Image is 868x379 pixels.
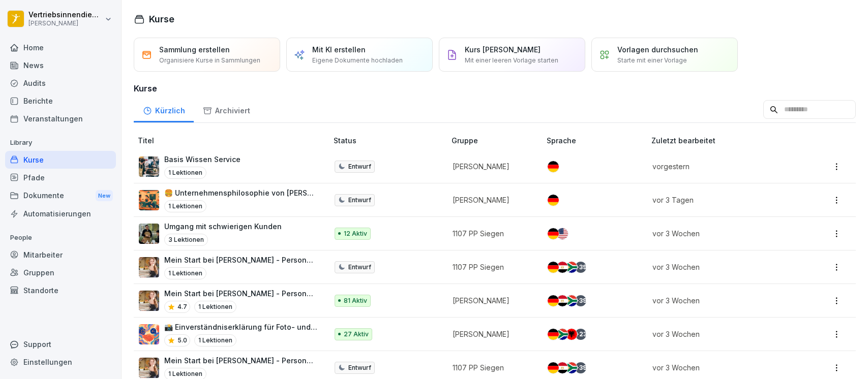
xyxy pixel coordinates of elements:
p: Mein Start bei [PERSON_NAME] - Personalfragebogen [164,288,317,299]
p: Mit KI erstellen [312,44,366,55]
p: vor 3 Wochen [652,295,791,306]
p: Basis Wissen Service [164,154,241,165]
p: Vorlagen durchsuchen [617,44,698,55]
img: aaay8cu0h1hwaqqp9269xjan.png [139,257,159,277]
img: za.svg [557,329,568,340]
a: Gruppen [5,264,116,281]
p: Entwurf [348,196,371,205]
img: de.svg [548,228,559,239]
div: Dokumente [5,186,116,205]
p: Umgang mit schwierigen Kunden [164,221,282,232]
p: 3 Lektionen [164,234,208,246]
img: eg.svg [557,262,568,273]
img: za.svg [566,362,577,373]
a: Kurse [5,151,116,169]
p: [PERSON_NAME] [453,295,530,306]
img: us.svg [557,228,568,239]
p: Mein Start bei [PERSON_NAME] - Personalfragebogen [164,255,317,265]
img: al.svg [566,329,577,340]
p: Sammlung erstellen [159,44,230,55]
img: kmlaa60hhy6rj8umu5j2s6g8.png [139,324,159,344]
p: Organisiere Kurse in Sammlungen [159,56,260,65]
p: Library [5,135,116,151]
img: za.svg [566,262,577,273]
p: [PERSON_NAME] [28,20,103,27]
p: vorgestern [652,161,791,172]
p: Entwurf [348,162,371,171]
a: Audits [5,74,116,92]
p: 1 Lektionen [164,267,206,279]
p: vor 3 Tagen [652,195,791,205]
img: de.svg [548,295,559,306]
p: Eigene Dokumente hochladen [312,56,403,65]
p: [PERSON_NAME] [453,329,530,339]
img: q0jl4bd5xju9p4hrjzcacmjx.png [139,156,159,177]
p: Gruppe [452,135,543,146]
p: Zuletzt bearbeitet [651,135,803,146]
img: de.svg [548,362,559,373]
p: 81 Aktiv [344,296,367,305]
a: Berichte [5,92,116,110]
img: aaay8cu0h1hwaqqp9269xjan.png [139,358,159,378]
p: 1 Lektionen [164,200,206,212]
a: Einstellungen [5,353,116,371]
p: 27 Aktiv [344,330,369,339]
p: 1 Lektionen [194,334,236,346]
p: 12 Aktiv [344,229,367,238]
img: de.svg [548,262,559,273]
a: Veranstaltungen [5,110,116,128]
a: Pfade [5,169,116,186]
img: de.svg [548,329,559,340]
p: People [5,230,116,246]
img: piso4cs045sdgh18p3b5ocgn.png [139,190,159,210]
p: 1107 PP Siegen [453,228,530,239]
a: News [5,56,116,74]
div: + 39 [575,262,586,273]
a: Standorte [5,281,116,299]
div: New [96,190,113,202]
p: Vertriebsinnendienst [28,11,103,19]
h1: Kurse [149,12,174,26]
p: Status [334,135,447,146]
p: [PERSON_NAME] [453,161,530,172]
img: eg.svg [557,362,568,373]
a: Mitarbeiter [5,246,116,264]
p: 1107 PP Siegen [453,362,530,373]
img: de.svg [548,161,559,172]
img: ibmq16c03v2u1873hyb2ubud.png [139,224,159,244]
p: Entwurf [348,263,371,272]
a: Home [5,39,116,56]
a: DokumenteNew [5,186,116,205]
img: de.svg [548,195,559,206]
div: + 39 [575,295,586,306]
p: 🍔 Unternehmensphilosophie von [PERSON_NAME] [164,187,317,198]
p: Sprache [547,135,647,146]
p: Starte mit einer Vorlage [617,56,687,65]
a: Automatisierungen [5,205,116,223]
p: 4.7 [177,302,187,311]
div: + 23 [575,329,586,340]
p: vor 3 Wochen [652,262,791,272]
p: Mit einer leeren Vorlage starten [465,56,558,65]
div: Support [5,335,116,353]
img: eg.svg [557,295,568,306]
div: Archiviert [194,97,259,122]
p: Kurs [PERSON_NAME] [465,44,541,55]
p: vor 3 Wochen [652,228,791,239]
a: Kürzlich [134,97,194,122]
p: Mein Start bei [PERSON_NAME] - Personalfragebogen [164,355,317,366]
p: Entwurf [348,363,371,372]
p: 1 Lektionen [164,167,206,179]
p: 1 Lektionen [194,301,236,313]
